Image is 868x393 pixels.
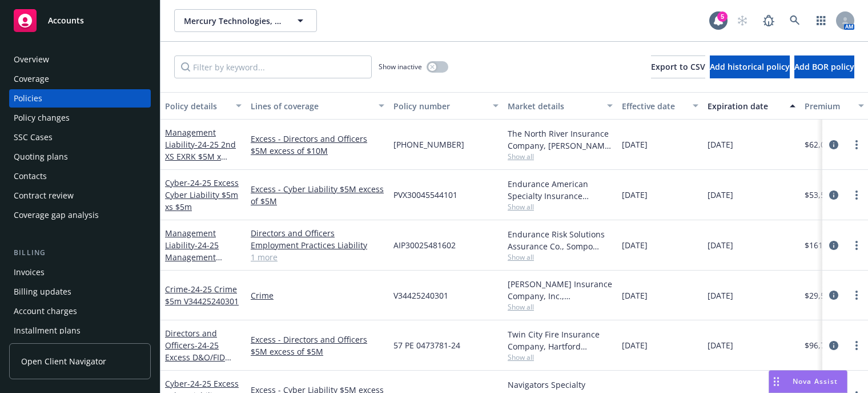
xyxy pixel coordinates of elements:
[827,339,841,352] a: circleInformation
[379,62,422,72] span: Show inactive
[710,55,790,78] button: Add historical policy
[508,202,613,212] span: Show all
[708,189,733,201] span: [DATE]
[617,92,703,120] button: Effective date
[165,284,239,307] span: - 24-25 Crime $5m V34425240301
[508,352,613,362] span: Show all
[251,100,372,112] div: Lines of coverage
[805,100,851,112] div: Premium
[165,228,241,287] a: Management Liability
[14,128,53,146] div: SSC Cases
[508,278,613,302] div: [PERSON_NAME] Insurance Company, Inc., [PERSON_NAME] Group
[246,92,389,120] button: Lines of coverage
[251,183,384,207] a: Excess - Cyber Liability $5M excess of $5M
[21,355,106,367] span: Open Client Navigator
[251,239,384,251] a: Employment Practices Liability
[508,302,613,312] span: Show all
[810,9,833,32] a: Switch app
[389,92,503,120] button: Policy number
[14,206,99,224] div: Coverage gap analysis
[9,70,151,88] a: Coverage
[850,188,863,202] a: more
[757,9,780,32] a: Report a Bug
[827,138,841,152] a: circleInformation
[165,139,236,174] span: - 24-25 2nd XS EXRK $5M x $10M
[393,138,464,150] span: [PHONE_NUMBER]
[794,61,854,72] span: Add BOR policy
[9,302,151,320] a: Account charges
[827,239,841,252] a: circleInformation
[850,339,863,352] a: more
[393,339,460,351] span: 57 PE 0473781-24
[769,370,847,393] button: Nova Assist
[9,186,151,205] a: Contract review
[14,109,70,127] div: Policy changes
[165,240,241,287] span: - 24-25 Management Liability Primary 5M AIP30025481602
[651,55,705,78] button: Export to CSV
[14,283,71,301] div: Billing updates
[9,283,151,301] a: Billing updates
[850,239,863,252] a: more
[48,16,84,25] span: Accounts
[508,328,613,352] div: Twin City Fire Insurance Company, Hartford Insurance Group
[805,138,846,150] span: $62,000.00
[805,339,846,351] span: $96,720.00
[708,339,733,351] span: [DATE]
[14,50,49,69] div: Overview
[703,92,800,120] button: Expiration date
[731,9,754,32] a: Start snowing
[622,339,648,351] span: [DATE]
[393,100,486,112] div: Policy number
[9,50,151,69] a: Overview
[14,70,49,88] div: Coverage
[174,55,372,78] input: Filter by keyword...
[9,109,151,127] a: Policy changes
[805,239,850,251] span: $161,200.00
[783,9,806,32] a: Search
[9,321,151,340] a: Installment plans
[9,89,151,108] a: Policies
[14,167,47,185] div: Contacts
[251,133,384,157] a: Excess - Directors and Officers $5M excess of $10M
[165,100,229,112] div: Policy details
[622,239,648,251] span: [DATE]
[14,321,81,340] div: Installment plans
[508,252,613,262] span: Show all
[508,100,600,112] div: Market details
[393,289,448,301] span: V34425240301
[622,138,648,150] span: [DATE]
[622,189,648,201] span: [DATE]
[717,11,728,22] div: 5
[805,189,846,201] span: $53,599.00
[251,251,384,263] a: 1 more
[393,189,457,201] span: PVX30045544101
[174,9,317,32] button: Mercury Technologies, Inc
[14,148,68,166] div: Quoting plans
[9,148,151,166] a: Quoting plans
[165,328,238,375] a: Directors and Officers
[165,284,239,307] a: Crime
[160,92,246,120] button: Policy details
[165,340,238,375] span: - 24-25 Excess D&O/FID Liability $5m xs 5m
[508,228,613,252] div: Endurance Risk Solutions Assurance Co., Sompo International
[508,152,613,161] span: Show all
[850,138,863,152] a: more
[165,127,236,174] a: Management Liability
[165,177,239,212] span: - 24-25 Excess Cyber Liability $5m xs $5m
[708,239,733,251] span: [DATE]
[9,263,151,281] a: Invoices
[708,289,733,301] span: [DATE]
[14,89,42,108] div: Policies
[508,178,613,202] div: Endurance American Specialty Insurance Company, Sompo International
[827,288,841,302] a: circleInformation
[708,100,783,112] div: Expiration date
[503,92,617,120] button: Market details
[708,138,733,150] span: [DATE]
[9,128,151,146] a: SSC Cases
[251,227,384,239] a: Directors and Officers
[793,376,838,386] span: Nova Assist
[651,61,705,72] span: Export to CSV
[14,302,77,320] div: Account charges
[794,55,854,78] button: Add BOR policy
[251,289,384,301] a: Crime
